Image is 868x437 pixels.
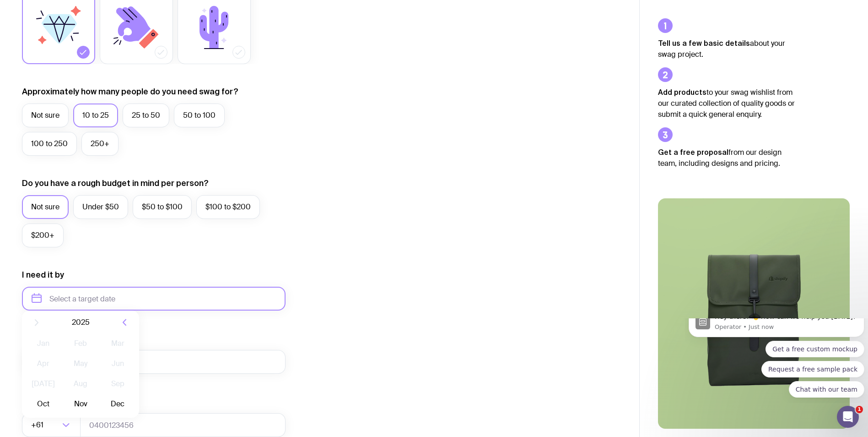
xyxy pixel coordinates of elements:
button: Apr [27,355,60,373]
label: I need it by [22,269,64,280]
strong: Get a free proposal [658,148,728,156]
label: 10 to 25 [73,104,118,127]
strong: Add products [658,88,706,96]
label: 25 to 50 [123,104,169,127]
label: Under $50 [73,195,128,219]
button: Mar [101,334,135,353]
div: Quick reply options [4,22,179,79]
label: 250+ [81,132,119,156]
span: +61 [31,413,45,437]
input: Search for option [45,413,59,437]
p: to your swag wishlist from our curated collection of quality goods or submit a quick general enqu... [658,87,795,120]
div: Search for option [22,413,81,437]
label: Not sure [22,104,69,127]
button: Feb [64,334,97,353]
input: you@email.com [22,350,286,374]
label: 100 to 250 [22,132,77,156]
p: Message from Operator, sent Just now [30,5,173,13]
label: Do you have a rough budget in mind per person? [22,178,209,189]
label: Approximately how many people do you need swag for? [22,86,238,97]
input: Select a target date [22,287,286,311]
button: Dec [101,395,135,413]
button: Quick reply: Chat with our team [104,63,179,79]
input: 0400123456 [80,413,286,437]
label: 50 to 100 [174,104,225,127]
p: from our design team, including designs and pricing. [658,147,795,169]
span: 2025 [72,317,90,328]
label: $200+ [22,224,64,247]
strong: Tell us a few basic details [658,39,750,47]
button: Jan [27,334,60,353]
label: $100 to $200 [196,195,260,219]
button: Quick reply: Request a free sample pack [76,43,179,59]
span: 1 [856,406,863,413]
button: Jun [101,355,135,373]
button: Aug [64,375,97,393]
button: Sep [101,375,135,393]
label: $50 to $100 [133,195,192,219]
button: Oct [27,395,60,413]
button: Nov [64,395,97,413]
button: May [64,355,97,373]
label: Not sure [22,195,69,219]
p: about your swag project. [658,38,795,60]
button: [DATE] [27,375,60,393]
iframe: Intercom live chat [837,406,859,428]
button: Quick reply: Get a free custom mockup [81,22,179,39]
iframe: Intercom notifications message [685,318,868,403]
